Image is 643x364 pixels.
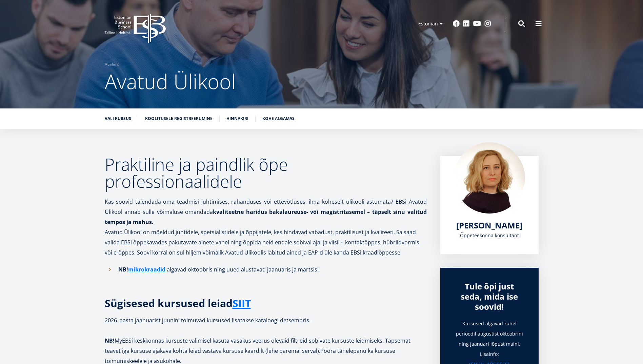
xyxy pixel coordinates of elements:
[226,115,248,122] a: Hinnakiri
[105,264,427,275] li: algavad oktoobris ning uued alustavad jaanuaris ja märtsis!
[262,115,295,122] a: Kohe algamas
[128,264,134,275] a: m
[105,197,427,227] p: Kas soovid täiendada oma teadmisi juhtimises, rahanduses või ettevõtluses, ilma koheselt ülikooli...
[454,142,525,214] img: Kadri Osula Learning Journey Advisor
[105,296,251,310] strong: Sügisesed kursused leiad
[454,281,525,312] div: Tule õpi just seda, mida ise soovid!
[105,67,236,95] span: Avatud Ülikool
[233,298,251,308] a: SIIT
[454,230,525,241] div: Õppeteekonna konsultant
[453,20,460,27] a: Facebook
[105,115,131,122] a: Vali kursus
[105,208,427,226] strong: kvaliteetne haridus bakalaureuse- või magistritasemel – täpselt sinu valitud tempos ja mahus.
[105,337,115,344] strong: NB!
[105,61,119,68] a: Avaleht
[105,227,427,258] p: Avatud Ülikool on mõeldud juhtidele, spetsialistidele ja õppijatele, kes hindavad vabadust, prakt...
[145,115,213,122] a: Koolitusele registreerumine
[134,264,165,275] a: ikrokraadid
[484,20,491,27] a: Instagram
[118,266,167,273] strong: NB!
[473,20,481,27] a: Youtube
[456,220,522,231] span: [PERSON_NAME]
[456,220,522,230] a: [PERSON_NAME]
[105,156,427,190] h2: Praktiline ja paindlik õpe professionaalidele
[463,20,470,27] a: Linkedin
